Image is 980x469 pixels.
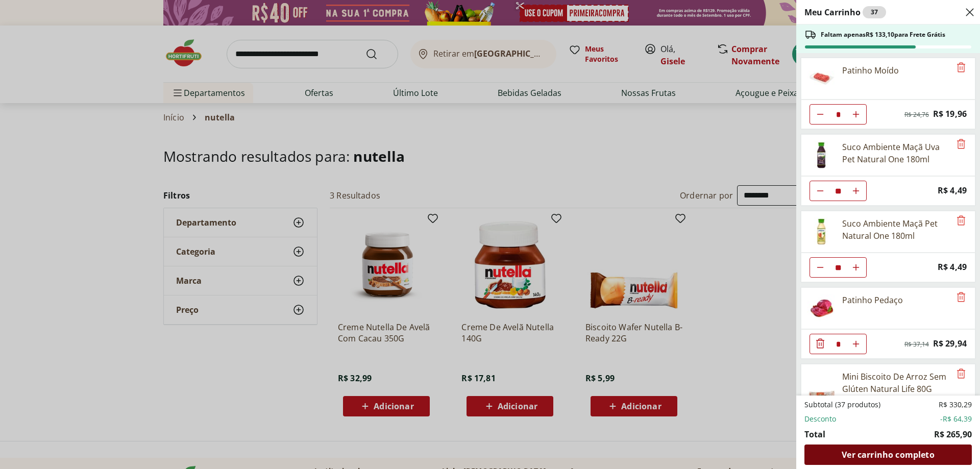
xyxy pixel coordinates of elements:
div: Patinho Pedaço [842,294,903,306]
h2: Meu Carrinho [804,6,886,18]
button: Diminuir Quantidade [810,334,830,354]
span: R$ 37,14 [904,340,929,349]
span: Total [804,428,825,440]
div: Patinho Moído [842,64,899,77]
button: Remove [955,215,967,227]
span: Desconto [804,414,836,424]
button: Remove [955,62,967,74]
span: -R$ 64,39 [940,414,972,424]
span: R$ 4,49 [938,184,967,198]
span: Ver carrinho completo [842,451,934,459]
button: Diminuir Quantidade [810,181,830,201]
img: Suco Natural One Ambiente Maçã e Uva 180ml [807,141,836,169]
button: Diminuir Quantidade [810,257,830,278]
span: R$ 4,49 [938,260,967,274]
div: Mini Biscoito De Arroz Sem Glúten Natural Life 80G [842,371,950,395]
span: R$ 19,96 [933,107,967,121]
div: 37 [863,6,886,18]
input: Quantidade Atual [830,181,846,201]
a: Ver carrinho completo [804,445,972,465]
button: Remove [955,368,967,380]
img: Patinho Pedaço [807,294,836,323]
span: R$ 29,94 [933,337,967,351]
input: Quantidade Atual [830,105,846,124]
img: Suco Natural One Ambiente Maçã 180ml [807,217,836,246]
span: Subtotal (37 produtos) [804,400,880,410]
img: Principal [807,371,836,399]
input: Quantidade Atual [830,258,846,277]
input: Quantidade Atual [830,334,846,354]
span: R$ 265,90 [934,428,972,440]
button: Aumentar Quantidade [846,181,866,201]
span: Faltam apenas R$ 133,10 para Frete Grátis [821,31,945,39]
button: Remove [955,138,967,151]
span: R$ 330,29 [939,400,972,410]
div: Suco Ambiente Maçã Pet Natural One 180ml [842,217,950,242]
button: Aumentar Quantidade [846,334,866,354]
div: Suco Ambiente Maçã Uva Pet Natural One 180ml [842,141,950,165]
button: Diminuir Quantidade [810,104,830,125]
img: Patinho Moído [807,64,836,93]
button: Remove [955,291,967,304]
button: Aumentar Quantidade [846,257,866,278]
button: Aumentar Quantidade [846,104,866,125]
span: R$ 24,76 [904,111,929,119]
